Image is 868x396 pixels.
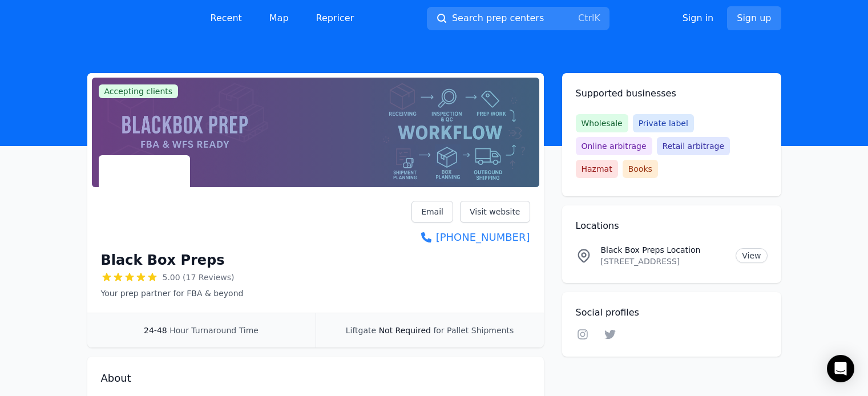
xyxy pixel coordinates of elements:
h2: Social profiles [576,306,768,320]
span: Liftgate [346,326,376,335]
h2: Supported businesses [576,87,768,100]
a: Visit website [460,201,530,223]
div: Open Intercom Messenger [827,355,854,382]
kbd: K [594,13,600,23]
img: Black Box Preps [101,157,188,244]
h2: About [101,370,530,386]
h2: Locations [576,219,768,233]
span: 24-48 [144,326,167,335]
a: Map [260,7,298,30]
span: for Pallet Shipments [433,326,514,335]
a: [PHONE_NUMBER] [411,229,530,245]
button: Search prep centersCtrlK [427,7,609,30]
a: Sign in [683,11,714,25]
a: Repricer [307,7,364,30]
a: View [736,248,767,263]
p: Your prep partner for FBA & beyond [101,288,244,299]
a: Email [411,201,453,223]
span: Search prep centers [452,11,544,25]
h1: Black Box Preps [101,251,225,269]
a: Recent [201,7,251,30]
span: Retail arbitrage [657,137,730,155]
kbd: Ctrl [578,13,594,23]
img: PrepCenter [87,10,179,26]
p: Black Box Preps Location [601,244,727,256]
span: Private label [633,114,694,132]
span: Hour Turnaround Time [169,326,259,335]
span: Books [623,160,658,178]
p: [STREET_ADDRESS] [601,256,727,267]
span: Online arbitrage [576,137,652,155]
span: Wholesale [576,114,628,132]
a: Sign up [727,6,781,30]
span: Accepting clients [99,84,179,98]
span: Not Required [379,326,431,335]
span: Hazmat [576,160,618,178]
span: 5.00 (17 Reviews) [163,272,235,283]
